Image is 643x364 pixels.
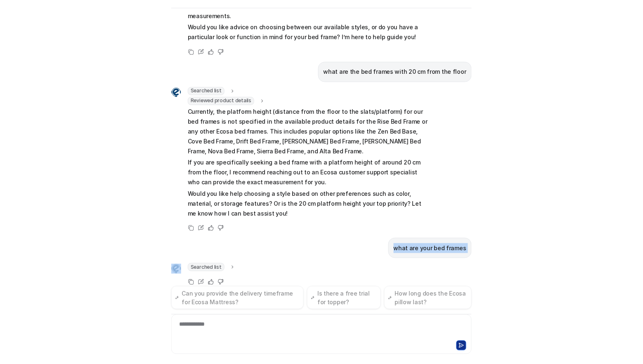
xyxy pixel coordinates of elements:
[171,87,181,97] img: Widget
[188,22,429,42] p: Would you like advice on choosing between our available styles, or do you have a particular look ...
[384,286,472,309] button: How long does the Ecosa pillow last?
[307,286,381,309] button: Is there a free trial for topper?
[394,243,466,253] p: what are your bed frames
[188,107,429,156] p: Currently, the platform height (distance from the floor to the slats/platform) for our bed frames...
[188,87,225,95] span: Searched list
[188,189,429,218] p: Would you like help choosing a style based on other preferences such as color, material, or stora...
[188,157,429,187] p: If you are specifically seeking a bed frame with a platform height of around 20 cm from the floor...
[171,286,304,309] button: Can you provide the delivery timeframe for Ecosa Mattress?
[324,67,466,77] p: what are the bed frames with 20 cm from the floor
[188,97,254,105] span: Reviewed product details
[171,264,181,274] img: Widget
[188,263,225,271] span: Searched list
